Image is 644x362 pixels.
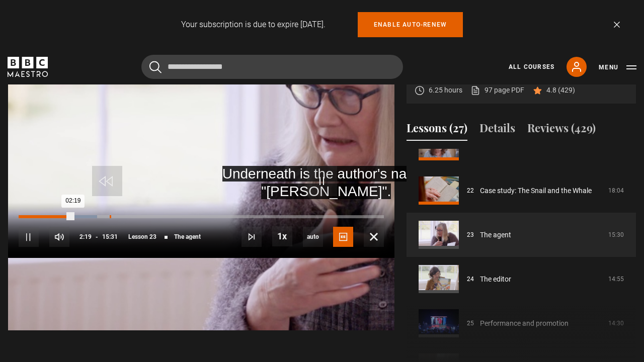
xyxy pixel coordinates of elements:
[8,57,48,77] svg: BBC Maestro
[96,233,98,240] span: -
[599,62,636,72] button: Toggle navigation
[128,234,156,240] span: Lesson 23
[19,227,39,247] button: Pause
[480,141,534,152] a: Which illustrator?
[470,85,524,96] a: 97 page PDF
[303,227,323,247] div: Current quality: 720p
[8,41,394,258] video-js: Video Player
[149,61,162,73] button: Submit the search query
[429,85,462,96] p: 6.25 hours
[333,227,353,247] button: Captions
[358,12,463,37] a: Enable auto-renew
[480,274,511,285] a: The editor
[19,215,384,218] div: Progress Bar
[102,228,118,246] span: 15:31
[181,19,326,31] p: Your subscription is due to expire [DATE].
[479,120,515,141] button: Details
[174,234,201,240] span: The agent
[49,227,69,247] button: Mute
[79,228,92,246] span: 2:19
[509,62,554,71] a: All Courses
[141,55,403,79] input: Search
[364,227,384,247] button: Fullscreen
[303,227,323,247] span: auto
[527,120,596,141] button: Reviews (429)
[480,230,511,240] a: The agent
[242,227,262,247] button: Next Lesson
[407,120,467,141] button: Lessons (27)
[272,226,292,246] button: Playback Rate
[480,186,592,196] a: Case study: The Snail and the Whale
[546,85,575,96] p: 4.8 (429)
